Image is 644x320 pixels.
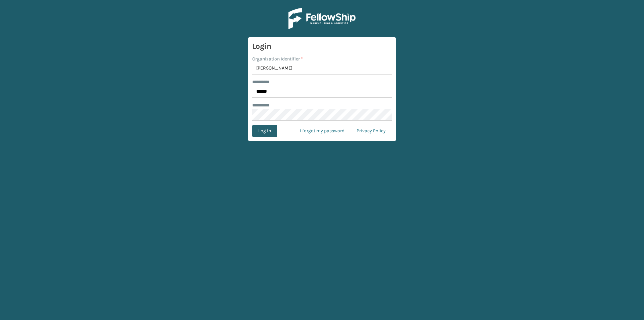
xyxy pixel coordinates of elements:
h3: Login [252,41,392,51]
a: Privacy Policy [351,125,392,137]
img: Logo [288,8,356,29]
label: Organization Identifier [252,55,303,62]
a: I forgot my password [294,125,351,137]
button: Log In [252,125,277,137]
